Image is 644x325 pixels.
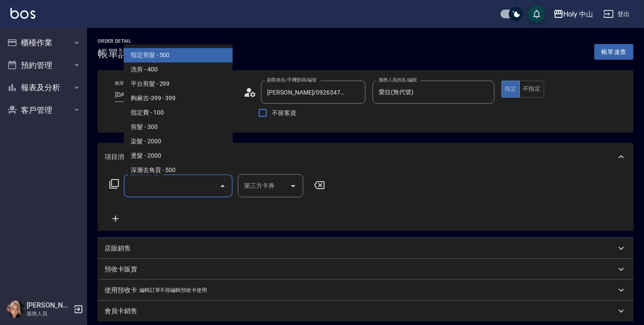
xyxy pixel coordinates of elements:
button: Open [286,179,300,193]
span: 深層去角質 - 500 [124,163,233,177]
p: 會員卡銷售 [105,307,137,316]
span: 剪髮 - 300 [124,120,233,134]
span: 燙髮 - 2000 [124,149,233,163]
div: 店販銷售 [98,238,634,259]
label: 顧客姓名/手機號碼/編號 [267,77,317,83]
p: 項目消費 [105,152,131,162]
button: 報表及分析 [3,76,84,99]
div: Holy 中山 [564,9,593,20]
h2: Order detail [98,38,139,44]
h5: [PERSON_NAME] [27,301,71,310]
span: 指定費 - 100 [124,105,233,120]
p: 服務人員 [27,310,71,318]
p: 預收卡販賣 [105,265,137,274]
div: 項目消費 [98,143,634,171]
button: 櫃檯作業 [3,31,84,54]
button: 登出 [600,6,634,22]
span: 指定剪髮 - 500 [124,48,233,62]
p: 使用預收卡 [105,286,137,295]
span: 夠麻吉-399 - 399 [124,91,233,105]
label: 服務人員姓名/編號 [379,77,417,83]
button: 不指定 [519,81,544,98]
button: Close [216,179,230,193]
button: 帳單速查 [594,44,634,60]
button: 預約管理 [3,54,84,77]
div: 使用預收卡編輯訂單不得編輯預收卡使用 [98,280,634,301]
button: save [528,5,546,23]
div: 項目消費 [98,171,634,231]
img: Logo [10,8,35,19]
button: 指定 [502,81,520,98]
p: 編輯訂單不得編輯預收卡使用 [139,286,207,295]
button: 客戶管理 [3,99,84,122]
img: Person [7,301,24,318]
h3: 帳單詳細 [98,47,139,60]
input: YYYY/MM/DD hh:mm [115,88,185,102]
div: 會員卡銷售 [98,301,634,322]
p: 店販銷售 [105,244,131,253]
span: 染髮 - 2000 [124,134,233,149]
div: 預收卡販賣 [98,259,634,280]
span: 平台剪髮 - 299 [124,77,233,91]
button: Holy 中山 [550,5,597,23]
span: 不留客資 [272,108,296,118]
span: 洗剪 - 400 [124,62,233,77]
label: 帳單日期 [115,80,133,87]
